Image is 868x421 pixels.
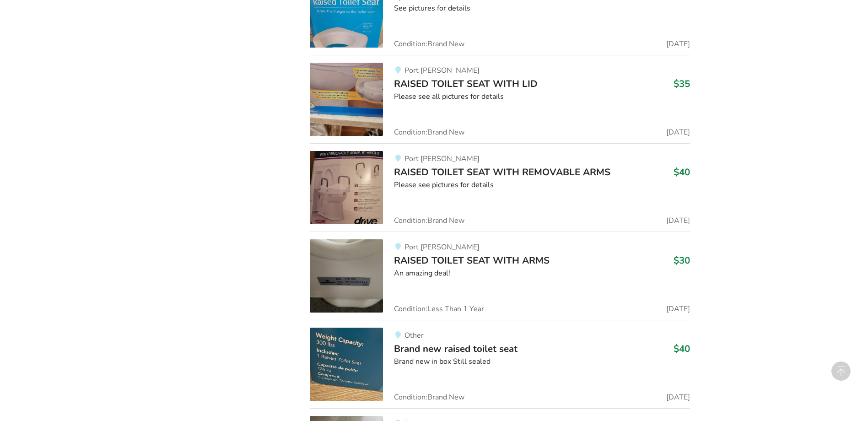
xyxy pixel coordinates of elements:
img: bathroom safety-raised toilet seat with arms [310,239,383,313]
span: Port [PERSON_NAME] [404,154,480,164]
span: [DATE] [666,129,690,136]
span: RAISED TOILET SEAT WITH LID [394,77,538,90]
h3: $40 [674,343,690,355]
span: Condition: Brand New [394,394,464,401]
div: Please see all pictures for details [394,92,690,102]
h3: $35 [674,78,690,90]
a: bathroom safety-raised toilet seat with lid Port [PERSON_NAME]RAISED TOILET SEAT WITH LID$35Pleas... [310,55,690,143]
span: Port [PERSON_NAME] [404,242,480,252]
span: Condition: Brand New [394,129,464,136]
span: [DATE] [666,305,690,313]
span: Condition: Less Than 1 Year [394,305,484,313]
span: Brand new raised toilet seat [394,342,518,355]
span: RAISED TOILET SEAT WITH ARMS [394,254,550,267]
a: bathroom safety-raised toilet seat with arms Port [PERSON_NAME]RAISED TOILET SEAT WITH ARMS$30An ... [310,232,690,320]
span: RAISED TOILET SEAT WITH REMOVABLE ARMS [394,166,610,178]
a: bathroom safety-brand new raised toilet seatOtherBrand new raised toilet seat$40Brand new in box ... [310,320,690,408]
div: An amazing deal! [394,268,690,279]
div: Brand new in box Still sealed [394,356,690,367]
img: bathroom safety-raised toilet seat with lid [310,63,383,136]
span: [DATE] [666,217,690,224]
h3: $30 [674,254,690,266]
img: bathroom safety-raised toilet seat with removable arms [310,151,383,224]
img: bathroom safety-brand new raised toilet seat [310,328,383,401]
h3: $40 [674,166,690,178]
span: [DATE] [666,394,690,401]
span: Other [404,330,424,340]
a: bathroom safety-raised toilet seat with removable arms Port [PERSON_NAME]RAISED TOILET SEAT WITH ... [310,143,690,232]
span: [DATE] [666,40,690,48]
span: Condition: Brand New [394,40,464,48]
span: Condition: Brand New [394,217,464,224]
span: Port [PERSON_NAME] [404,65,480,76]
div: See pictures for details [394,3,690,14]
div: Please see pictures for details [394,180,690,190]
